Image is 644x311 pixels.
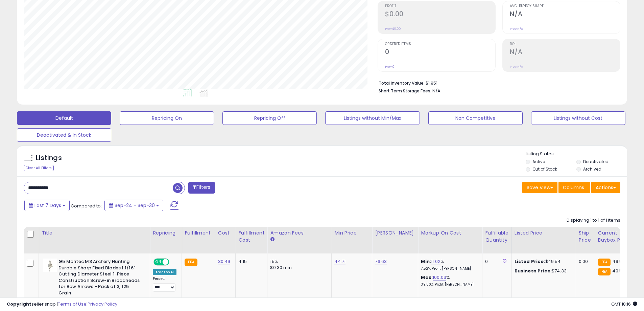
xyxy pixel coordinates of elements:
b: G5 Montec M3 Archery Hunting Durable Sharp Fixed Blades 1 1/16" Cutting Diameter Steel 1-Piece Co... [58,259,141,298]
p: Listing States: [526,151,627,157]
div: 15% [270,259,326,265]
button: Default [17,111,111,125]
label: Archived [583,166,601,172]
li: $1,951 [379,79,615,87]
span: ON [154,259,163,265]
a: 44.71 [334,258,345,265]
b: Max: [421,274,433,281]
p: 39.80% Profit [PERSON_NAME] [421,282,477,287]
small: Prev: N/A [510,65,523,69]
div: Ship Price [579,229,592,244]
h2: N/A [510,10,620,19]
div: Min Price [334,229,369,237]
h2: 0 [385,48,495,57]
button: Last 7 Days [24,200,70,211]
th: The percentage added to the cost of goods (COGS) that forms the calculator for Min & Max prices. [418,227,482,253]
div: Fulfillable Quantity [485,229,508,244]
div: [PERSON_NAME] [375,229,415,237]
button: Repricing On [120,111,214,125]
span: 49.55 [612,268,625,274]
span: 2025-10-9 18:16 GMT [611,301,637,307]
h2: N/A [510,48,620,57]
div: Amazon AI [153,269,176,275]
div: Amazon Fees [270,229,329,237]
label: Active [532,159,545,164]
small: Amazon Fees. [270,237,274,243]
button: Sep-24 - Sep-30 [104,200,163,211]
button: Non Competitive [428,111,523,125]
div: $74.33 [515,268,571,274]
div: Fulfillment [185,229,212,237]
button: Deactivated & In Stock [17,128,111,142]
a: 11.02 [431,258,440,265]
div: Clear All Filters [24,165,54,171]
small: FBA [185,259,197,266]
a: Privacy Policy [88,301,117,307]
label: Out of Stock [532,166,557,172]
span: N/A [432,88,440,94]
button: Save View [522,182,557,193]
small: Prev: $0.00 [385,27,401,31]
button: Repricing Off [222,111,317,125]
div: 0.00 [579,259,590,265]
b: Total Inventory Value: [379,80,425,86]
div: Displaying 1 to 1 of 1 items [567,217,620,224]
strong: Copyright [7,301,31,307]
b: Business Price: [515,268,552,274]
a: Terms of Use [58,301,87,307]
label: Deactivated [583,159,609,164]
span: OFF [168,259,179,265]
div: Current Buybox Price [598,229,633,244]
span: Profit [385,4,495,8]
span: Last 7 Days [34,202,61,209]
img: 31i9aajYclL._SL40_.jpg [43,259,57,272]
div: seller snap | | [7,301,117,308]
button: Actions [591,182,620,193]
span: Ordered Items [385,42,495,46]
small: Prev: N/A [510,27,523,31]
button: Listings without Min/Max [325,111,420,125]
div: $0.30 min [270,265,326,271]
a: 100.03 [433,274,446,281]
h2: $0.00 [385,10,495,19]
span: Compared to: [71,203,102,209]
button: Listings without Cost [531,111,625,125]
button: Columns [558,182,590,193]
div: Listed Price [515,229,573,237]
b: Short Term Storage Fees: [379,88,431,94]
div: 0 [485,259,506,265]
p: 7.52% Profit [PERSON_NAME] [421,266,477,271]
small: FBA [598,268,611,275]
b: Min: [421,258,431,265]
div: Title [42,229,147,237]
span: Sep-24 - Sep-30 [115,202,155,209]
div: 4.15 [238,259,262,265]
div: Markup on Cost [421,229,479,237]
small: FBA [598,259,611,266]
div: Cost [218,229,233,237]
small: Prev: 0 [385,65,395,69]
span: 49.54 [612,258,625,265]
b: Listed Price: [515,258,545,265]
span: Columns [563,184,584,191]
div: % [421,259,477,271]
a: 30.49 [218,258,231,265]
div: % [421,274,477,287]
div: Fulfillment Cost [238,229,264,244]
span: Avg. Buybox Share [510,4,620,8]
span: ROI [510,42,620,46]
div: Repricing [153,229,179,237]
button: Filters [188,182,215,194]
div: $49.54 [515,259,571,265]
h5: Listings [36,153,62,163]
a: 76.63 [375,258,387,265]
div: Preset: [153,276,176,292]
